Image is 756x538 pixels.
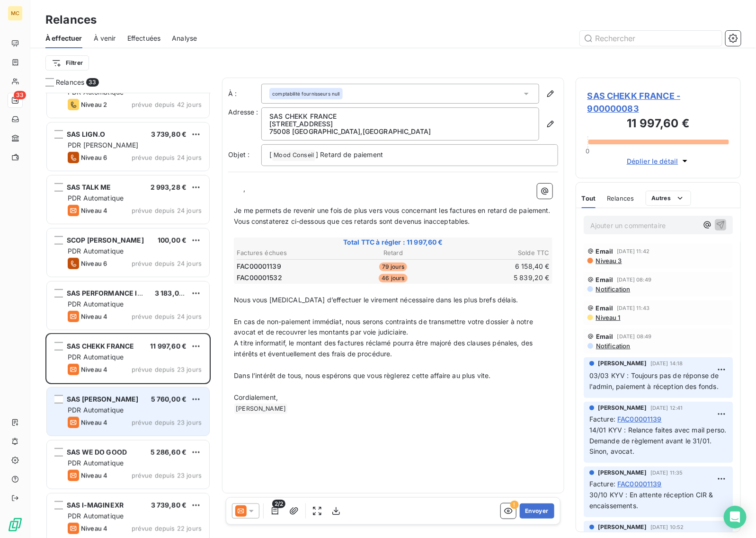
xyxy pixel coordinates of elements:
button: Déplier le détail [624,156,693,167]
span: Niveau 2 [81,101,107,108]
span: Vous constaterez ci-dessous que ces retards sont devenus inacceptables. [234,217,470,225]
span: prévue depuis 22 jours [132,525,202,532]
label: À : [228,89,261,98]
span: Je me permets de revenir une fois de plus vers vous concernant les factures en retard de paiement. [234,206,551,214]
span: Relances [56,78,84,87]
span: Niveau 4 [81,366,107,373]
span: , [243,185,245,193]
span: Niveau 6 [81,154,107,161]
span: Niveau 6 [81,260,107,267]
span: Notification [595,285,631,293]
span: Dans l’intérêt de tous, nous espérons que vous règlerez cette affaire au plus vite. [234,371,490,379]
span: [PERSON_NAME] [598,468,647,477]
span: Email [596,304,614,312]
span: SAS TALK ME [67,183,111,191]
span: SAS CHEKK FRANCE [67,342,134,350]
span: 5 760,00 € [151,395,187,403]
span: SAS [PERSON_NAME] [67,395,139,403]
span: [DATE] 11:43 [617,305,650,311]
span: prévue depuis 24 jours [132,260,202,267]
span: 2/2 [272,500,285,508]
span: Relances [607,194,634,202]
th: Factures échues [236,248,340,258]
div: MC [8,6,23,21]
span: PDR Automatique [68,194,124,202]
span: prévue depuis 23 jours [132,366,202,373]
p: [STREET_ADDRESS] [269,120,531,128]
span: [DATE] 12:41 [650,405,683,411]
span: [PERSON_NAME] [234,404,287,415]
span: 100,00 € [158,236,187,244]
span: 3 183,00 € [155,289,190,297]
span: prévue depuis 24 jours [132,207,202,214]
span: FAC00001139 [617,414,662,424]
span: [DATE] 10:52 [650,524,684,530]
span: Email [596,333,614,340]
span: Adresse : [228,108,258,116]
td: 5 839,20 € [446,273,550,283]
span: Effectuées [127,34,161,43]
span: Cordialement, [234,393,278,401]
span: Niveau 4 [81,419,107,426]
span: 03/03 KYV : Toujours pas de réponse de l'admin, paiement à réception des fonds. [589,371,721,390]
td: 6 158,40 € [446,261,550,272]
span: Niveau 4 [81,313,107,320]
span: Niveau 4 [81,472,107,479]
span: prévue depuis 23 jours [132,472,202,479]
span: PDR Automatique [68,406,124,414]
h3: 11 997,60 € [587,115,729,134]
span: 79 jours [379,263,407,271]
th: Retard [341,248,445,258]
span: prévue depuis 24 jours [132,154,202,161]
div: Open Intercom Messenger [724,506,747,529]
th: Solde TTC [446,248,550,258]
span: Déplier le détail [627,156,678,166]
span: 2 993,28 € [151,183,187,191]
span: prévue depuis 42 jours [132,101,202,108]
span: PDR Automatique [68,300,124,308]
span: 0 [586,147,590,155]
span: Niveau 1 [595,314,621,321]
span: Email [596,276,614,283]
span: [DATE] 08:49 [617,334,652,339]
input: Rechercher [580,31,722,46]
span: PDR Automatique [68,459,124,467]
span: SAS PERFORMANCE IMMO [67,289,155,297]
a: 33 [8,93,22,108]
span: 3 739,80 € [151,501,187,509]
span: SAS CHEKK FRANCE - 900000083 [587,89,729,115]
span: Total TTC à régler : 11 997,60 € [235,238,551,247]
span: PDR Automatique [68,512,124,520]
button: Autres [646,191,692,206]
span: FAC00001139 [617,479,662,489]
span: Mood Conseil [272,150,315,161]
span: Notification [595,342,631,350]
span: À effectuer [45,34,82,43]
button: Filtrer [45,55,89,71]
span: [DATE] 11:35 [650,470,683,476]
span: PDR Automatique [68,247,124,255]
span: [DATE] 08:49 [617,277,652,282]
span: PDR Automatique [68,353,124,361]
span: prévue depuis 23 jours [132,419,202,426]
span: [DATE] 14:18 [650,361,683,366]
button: Envoyer [520,503,554,519]
span: Niveau 4 [81,525,107,532]
span: Nous vous [MEDICAL_DATA] d’effectuer le virement nécessaire dans les plus brefs délais. [234,296,518,304]
span: comptabilité fournisseurs null [272,90,340,97]
span: Email [596,247,614,255]
span: À venir [94,34,116,43]
img: Logo LeanPay [8,517,23,532]
span: 5 286,60 € [151,448,187,456]
span: Analyse [172,34,197,43]
h3: Relances [45,11,97,28]
span: En cas de non-paiement immédiat, nous serons contraints de transmettre votre dossier à notre avoc... [234,318,535,336]
span: [PERSON_NAME] [598,523,647,531]
span: Tout [582,194,596,202]
p: SAS CHEKK FRANCE [269,113,531,120]
span: [PERSON_NAME] [598,404,647,412]
span: SCOP [PERSON_NAME] [67,236,144,244]
span: Niveau 3 [595,257,622,265]
span: [PERSON_NAME] [598,359,647,368]
span: 14/01 KYV : Relance faites avec mail perso. Demande de règlement avant le 31/01. Sinon, avocat. [589,426,729,456]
